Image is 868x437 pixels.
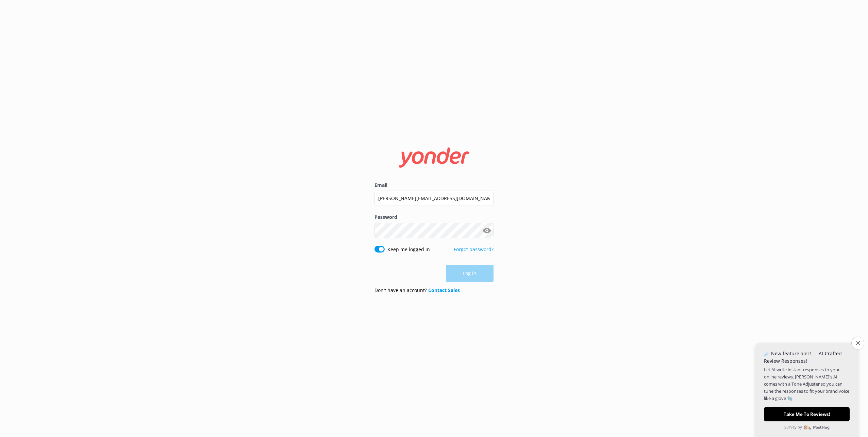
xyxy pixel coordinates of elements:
[480,224,494,237] button: Show password
[374,213,494,221] label: Password
[387,246,430,253] label: Keep me logged in
[374,191,494,206] input: user@emailaddress.com
[374,287,460,294] p: Don’t have an account?
[428,287,460,293] a: Contact Sales
[374,181,494,189] label: Email
[454,246,494,253] a: Forgot password?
